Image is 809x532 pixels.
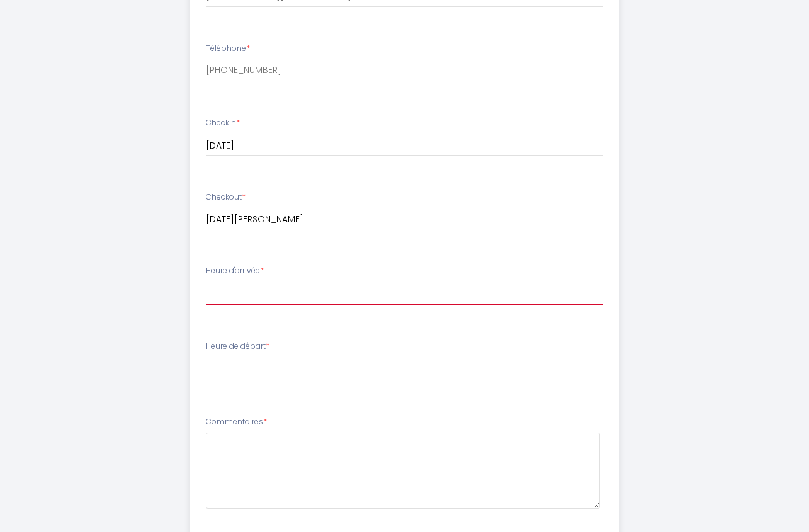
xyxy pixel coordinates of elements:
[206,43,250,55] label: Téléphone
[206,341,269,353] label: Heure de départ
[206,265,264,277] label: Heure d'arrivée
[206,117,240,129] label: Checkin
[206,191,246,203] label: Checkout
[206,416,267,428] label: Commentaires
